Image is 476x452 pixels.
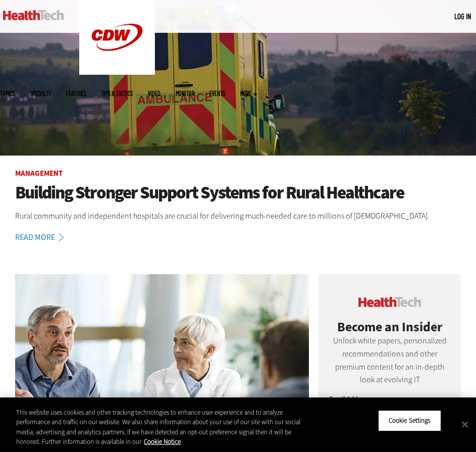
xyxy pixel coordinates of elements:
a: Events [209,90,225,96]
img: cdw insider logo [358,297,421,308]
a: Building Stronger Support Systems for Rural Healthcare [15,183,461,203]
img: Home [3,10,64,20]
a: MonITor [176,90,194,96]
a: Read More [15,233,75,241]
img: incident response team discusses around a table [15,274,309,451]
label: Email Address [329,394,369,403]
div: This website uses cookies and other tracking technologies to enhance user experience and to analy... [16,408,311,447]
p: Unlock white papers, personalized recommendations and other premium content for an in-depth look ... [329,334,450,386]
a: More information about your privacy [144,437,181,446]
p: Rural community and independent hospitals are crucial for delivering much-needed care to millions... [15,210,461,223]
span: Specialty [30,90,51,96]
a: Management [15,168,63,178]
button: Cookie Settings [378,410,441,431]
a: Log in [454,12,471,21]
span: Become an Insider [337,318,442,335]
a: Video [148,90,161,96]
span: More [240,90,257,96]
button: Close [454,413,476,435]
a: Tips & Tactics [101,90,133,96]
a: CDW [79,67,155,77]
div: User menu [454,11,471,22]
a: Features [66,90,86,96]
